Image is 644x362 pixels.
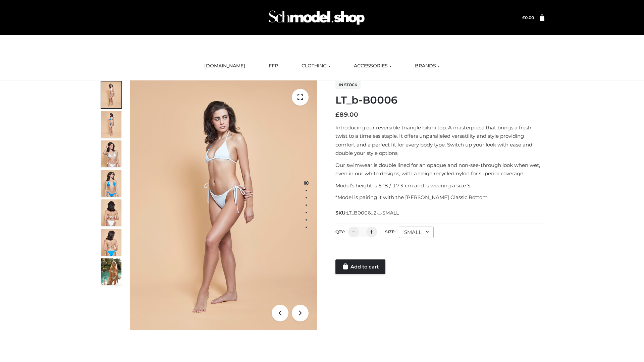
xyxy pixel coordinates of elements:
[101,229,121,256] img: ArielClassicBikiniTop_CloudNine_AzureSky_OW114ECO_8-scaled.jpg
[399,227,434,238] div: SMALL
[335,123,544,158] p: Introducing our reversible triangle bikini top. A masterpiece that brings a fresh twist to a time...
[130,80,317,330] img: ArielClassicBikiniTop_CloudNine_AzureSky_OW114ECO_1
[335,111,358,118] bdi: 89.00
[335,229,345,234] label: QTY:
[335,81,361,89] span: In stock
[335,181,544,190] p: Model’s height is 5 ‘8 / 173 cm and is wearing a size S.
[522,15,525,20] span: £
[346,210,399,216] span: LT_B0006_2-_-SMALL
[522,15,534,20] a: £0.00
[349,59,396,73] a: ACCESSORIES
[335,94,544,106] h1: LT_b-B0006
[335,209,399,217] span: SKU:
[101,199,121,226] img: ArielClassicBikiniTop_CloudNine_AzureSky_OW114ECO_7-scaled.jpg
[101,140,121,167] img: ArielClassicBikiniTop_CloudNine_AzureSky_OW114ECO_3-scaled.jpg
[385,229,395,234] label: Size:
[199,59,250,73] a: [DOMAIN_NAME]
[335,161,544,178] p: Our swimwear is double lined for an opaque and non-see-through look when wet, even in our white d...
[101,81,121,108] img: ArielClassicBikiniTop_CloudNine_AzureSky_OW114ECO_1-scaled.jpg
[522,15,534,20] bdi: 0.00
[101,111,121,138] img: ArielClassicBikiniTop_CloudNine_AzureSky_OW114ECO_2-scaled.jpg
[335,259,385,274] a: Add to cart
[101,170,121,197] img: ArielClassicBikiniTop_CloudNine_AzureSky_OW114ECO_4-scaled.jpg
[335,111,339,118] span: £
[264,59,283,73] a: FFP
[297,59,335,73] a: CLOTHING
[410,59,445,73] a: BRANDS
[266,4,367,31] img: Schmodel Admin 964
[101,258,121,285] img: Arieltop_CloudNine_AzureSky2.jpg
[335,193,544,202] p: *Model is pairing it with the [PERSON_NAME] Classic Bottom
